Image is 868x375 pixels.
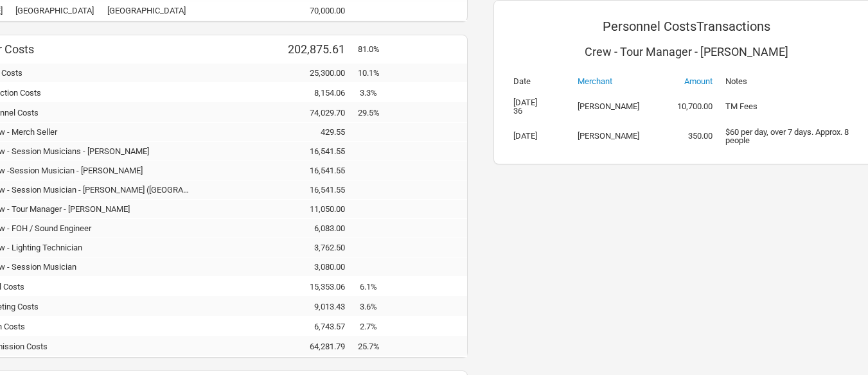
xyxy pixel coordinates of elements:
[281,322,358,331] div: 6,743.57
[571,71,668,92] th: Merchant
[571,121,668,151] td: [PERSON_NAME]
[281,262,358,272] div: 3,080.00
[281,243,358,252] div: 3,762.50
[281,146,358,156] div: 16,541.55
[281,223,358,233] div: 6,083.00
[507,71,571,92] th: Date
[358,44,390,54] div: 81.0%
[358,282,390,292] div: 6.1%
[358,302,390,311] div: 3.6%
[719,92,865,121] td: TM Fees
[668,92,719,121] td: 10,700.00
[668,71,719,92] th: Amount
[281,302,358,311] div: 9,013.43
[719,121,865,151] td: $60 per day, over 7 days. Approx. 8 people
[507,46,865,71] div: Crew - Tour Manager - [PERSON_NAME]
[281,166,358,175] div: 16,541.55
[358,322,390,331] div: 2.7%
[281,185,358,195] div: 16,541.55
[358,68,390,78] div: 10.1%
[507,121,571,151] td: [DATE]
[571,92,668,121] td: [PERSON_NAME]
[507,92,571,121] td: [DATE] 36
[281,88,358,98] div: 8,154.06
[281,204,358,214] div: 11,050.00
[358,108,390,118] div: 29.5%
[281,42,358,56] div: 202,875.61
[281,282,358,292] div: 15,353.06
[358,88,390,98] div: 3.3%
[281,68,358,78] div: 25,300.00
[719,71,865,92] th: Notes
[281,342,358,351] div: 64,281.79
[107,6,204,15] div: Melbourne Town Hall
[281,6,358,15] div: 70,000.00
[507,13,865,46] div: Personnel Costs Transactions
[281,127,358,137] div: 429.55
[281,108,358,118] div: 74,029.70
[668,121,719,151] td: 350.00
[358,342,390,351] div: 25.7%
